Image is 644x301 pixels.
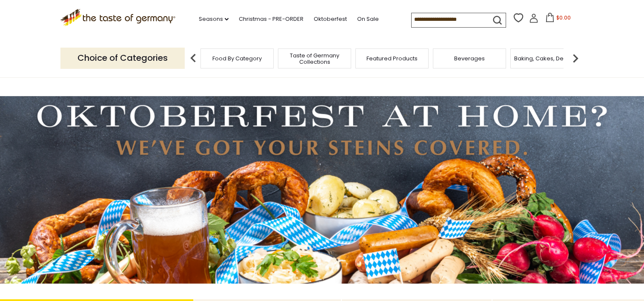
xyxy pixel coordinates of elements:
a: Seasons [199,14,229,24]
a: Taste of Germany Collections [280,52,349,65]
a: Beverages [454,55,485,62]
span: $0.00 [556,14,571,21]
a: Christmas - PRE-ORDER [239,14,303,24]
a: On Sale [357,14,379,24]
a: Oktoberfest [314,14,347,24]
a: Baking, Cakes, Desserts [514,55,580,62]
img: next arrow [567,50,584,67]
img: previous arrow [185,50,202,67]
a: Food By Category [212,55,262,62]
button: $0.00 [540,13,576,26]
p: Choice of Categories [60,48,185,68]
a: Featured Products [366,55,418,62]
